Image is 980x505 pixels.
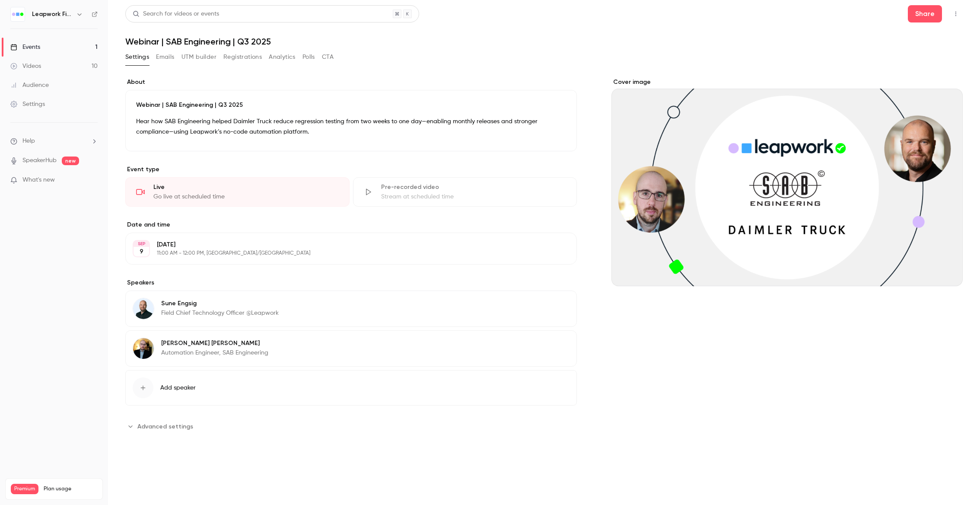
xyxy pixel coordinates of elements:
img: Leapwork Field [11,7,25,21]
p: Webinar | SAB Engineering | Q3 2025 [136,101,566,109]
label: About [125,78,577,86]
p: Automation Engineer, SAB Engineering [161,348,268,357]
iframe: Noticeable Trigger [87,176,98,184]
label: Cover image [611,78,963,86]
button: Polls [302,50,315,64]
div: Live [153,183,339,192]
button: Add speaker [125,370,577,406]
section: Cover image [611,78,963,286]
p: 11:00 AM - 12:00 PM, [GEOGRAPHIC_DATA]/[GEOGRAPHIC_DATA] [157,250,531,257]
label: Speakers [125,278,577,287]
button: Registrations [223,50,262,64]
button: UTM builder [181,50,216,64]
img: Marc Weiland [133,338,154,359]
button: Share [908,5,942,22]
div: Events [10,43,40,51]
div: Sune EngsigSune EngsigField Chief Technology Officer @Leapwork [125,291,577,327]
div: Pre-recorded videoStream at scheduled time [353,177,577,207]
a: SpeakerHub [22,156,57,165]
p: Field Chief Technology Officer @Leapwork [161,309,279,317]
p: [PERSON_NAME] [PERSON_NAME] [161,339,268,348]
img: Sune Engsig [133,298,154,319]
div: Videos [10,62,41,70]
button: Analytics [269,50,296,64]
label: Date and time [125,221,577,229]
span: What's new [22,176,55,185]
span: Plan usage [44,486,97,492]
span: new [62,157,79,165]
div: SEP [134,241,149,247]
button: Emails [156,50,174,64]
p: Hear how SAB Engineering helped Daimler Truck reduce regression testing from two weeks to one day... [136,116,566,137]
button: Settings [125,50,149,64]
section: Advanced settings [125,419,577,433]
span: Advanced settings [137,422,193,431]
div: Pre-recorded video [381,183,566,192]
h6: Leapwork Field [32,10,73,19]
div: Stream at scheduled time [381,192,566,201]
p: Sune Engsig [161,299,279,308]
p: Event type [125,165,577,174]
div: Audience [10,81,49,89]
span: Premium [11,484,38,494]
div: Search for videos or events [133,10,219,19]
div: Settings [10,100,45,109]
button: CTA [322,50,334,64]
div: Go live at scheduled time [153,192,339,201]
h1: Webinar | SAB Engineering | Q3 2025 [125,36,963,47]
span: Help [22,137,35,146]
p: 9 [140,247,143,256]
p: [DATE] [157,240,531,249]
div: Marc Weiland[PERSON_NAME] [PERSON_NAME]Automation Engineer, SAB Engineering [125,330,577,367]
span: Add speaker [160,384,196,392]
li: help-dropdown-opener [10,137,98,146]
button: Advanced settings [125,419,198,433]
div: LiveGo live at scheduled time [125,177,350,207]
